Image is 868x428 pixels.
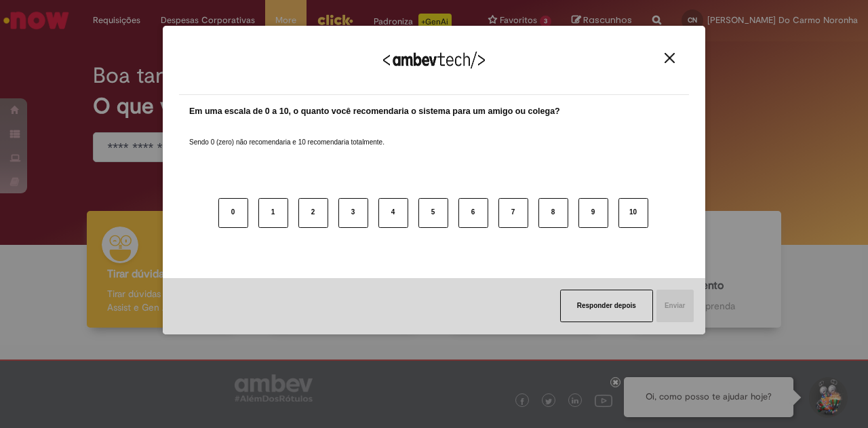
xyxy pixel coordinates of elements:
button: 0 [218,198,248,228]
button: 3 [338,198,368,228]
button: 1 [258,198,288,228]
button: 4 [378,198,408,228]
img: Logo Ambevtech [383,52,485,69]
button: 2 [298,198,328,228]
img: Close [665,53,675,63]
button: 5 [418,198,448,228]
button: 6 [458,198,488,228]
label: Sendo 0 (zero) não recomendaria e 10 recomendaria totalmente. [189,121,384,147]
button: Close [660,52,679,64]
button: 8 [538,198,568,228]
button: 9 [578,198,608,228]
button: 10 [618,198,648,228]
button: 7 [498,198,528,228]
button: Responder depois [560,290,653,322]
label: Em uma escala de 0 a 10, o quanto você recomendaria o sistema para um amigo ou colega? [189,105,560,118]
